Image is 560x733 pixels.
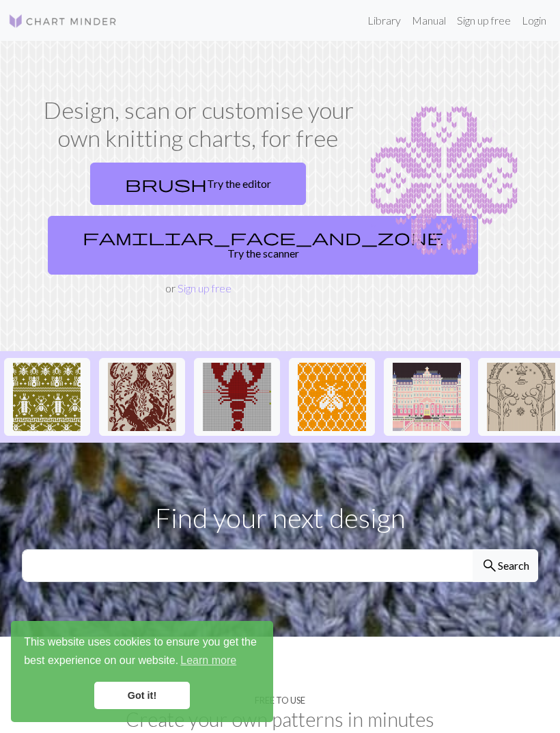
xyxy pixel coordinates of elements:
a: Sign up free [451,7,516,34]
a: Login [516,7,552,34]
span: This website uses cookies to ensure you get the best experience on our website. [24,634,260,671]
div: cookieconsent [11,621,273,722]
img: Logo [8,13,117,29]
span: search [481,556,498,575]
a: Copy of Grand-Budapest-Hotel-Exterior.jpg [384,389,470,402]
button: IMG_0917.jpeg [99,358,185,436]
a: dismiss cookie message [94,682,190,709]
span: brush [125,174,207,193]
img: Mehiläinen [298,363,366,431]
img: Copy of Grand-Budapest-Hotel-Exterior.jpg [393,363,461,431]
a: Try the editor [90,163,306,205]
img: portededurin1.jpg [487,363,555,431]
h4: Free to use [255,695,305,706]
a: Sign up free [178,281,232,294]
img: Repeating bugs [13,363,81,431]
div: or [42,157,354,296]
button: Copy of Grand-Budapest-Hotel-Exterior.jpg [384,358,470,436]
h1: Design, scan or customise your own knitting charts, for free [42,96,354,152]
img: IMG_0917.jpeg [108,363,176,431]
button: Repeating bugs [4,358,90,436]
a: Try the scanner [48,216,478,275]
span: familiar_face_and_zone [83,227,443,247]
a: Mehiläinen [289,389,375,402]
button: Search [473,549,538,582]
a: Copy of Copy of Lobster [194,389,280,402]
a: Repeating bugs [4,389,90,402]
h2: Create your own patterns in minutes [22,708,538,731]
a: IMG_0917.jpeg [99,389,185,402]
a: learn more about cookies [178,650,238,671]
img: Chart example [370,96,518,266]
button: Copy of Copy of Lobster [194,358,280,436]
a: Library [362,7,406,34]
p: Find your next design [22,497,538,538]
button: Mehiläinen [289,358,375,436]
img: Copy of Copy of Lobster [203,363,271,431]
a: Manual [406,7,451,34]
